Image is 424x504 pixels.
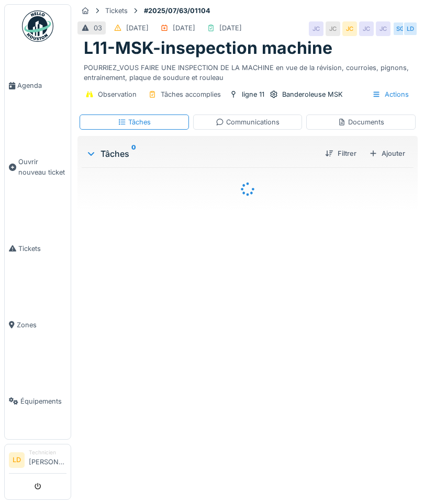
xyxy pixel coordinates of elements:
[22,10,53,42] img: Badge_color-CXgf-gQk.svg
[326,21,340,36] div: JC
[84,38,332,58] h1: L11-MSK-insepection machine
[161,89,221,99] div: Tâches accomplies
[17,320,66,330] span: Zones
[140,6,215,16] strong: #2025/07/63/01104
[18,157,66,177] span: Ouvrir nouveau ticket
[365,146,409,161] div: Ajouter
[242,89,264,99] div: ligne 11
[9,452,25,468] li: LD
[94,23,102,33] div: 03
[118,117,151,127] div: Tâches
[20,396,66,406] span: Équipements
[131,147,136,160] sup: 0
[338,117,384,127] div: Documents
[105,6,128,16] div: Tickets
[86,147,317,160] div: Tâches
[9,449,66,474] a: LD Technicien[PERSON_NAME]
[5,48,71,124] a: Agenda
[98,89,137,99] div: Observation
[216,117,280,127] div: Communications
[219,23,242,33] div: [DATE]
[84,59,411,83] div: POURRIEZ_VOUS FAIRE UNE INSPECTION DE LA MACHINE en vue de la révision, courroies, pignons, entra...
[5,363,71,439] a: Équipements
[359,21,374,36] div: JC
[173,23,195,33] div: [DATE]
[282,89,343,99] div: Banderoleuse MSK
[29,449,66,471] li: [PERSON_NAME]
[309,21,323,36] div: JC
[376,21,390,36] div: JC
[17,81,66,90] span: Agenda
[321,146,361,161] div: Filtrer
[367,87,414,102] div: Actions
[126,23,149,33] div: [DATE]
[393,21,407,36] div: SG
[5,287,71,363] a: Zones
[5,124,71,210] a: Ouvrir nouveau ticket
[403,21,418,36] div: LD
[29,449,66,456] div: Technicien
[342,21,357,36] div: JC
[18,244,66,254] span: Tickets
[5,210,71,287] a: Tickets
